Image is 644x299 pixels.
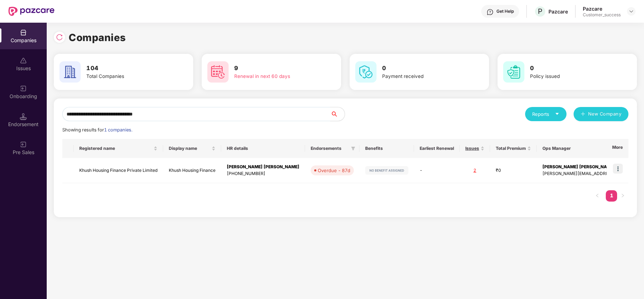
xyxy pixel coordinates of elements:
h3: 0 [382,64,466,73]
span: Showing results for [62,127,132,132]
img: svg+xml;base64,PHN2ZyB3aWR0aD0iMjAiIGhlaWdodD0iMjAiIHZpZXdCb3g9IjAgMCAyMCAyMCIgZmlsbD0ibm9uZSIgeG... [20,85,27,92]
span: New Company [588,111,622,118]
div: 2 [465,167,484,174]
button: right [617,190,628,202]
img: svg+xml;base64,PHN2ZyB4bWxucz0iaHR0cDovL3d3dy53My5vcmcvMjAwMC9zdmciIHdpZHRoPSI2MCIgaGVpZ2h0PSI2MC... [355,61,376,83]
td: - [414,158,460,183]
div: Pazcare [548,8,568,15]
span: Display name [169,146,210,151]
a: 1 [606,190,617,201]
h3: 0 [530,64,614,73]
span: Issues [465,146,479,151]
img: svg+xml;base64,PHN2ZyBpZD0iUmVsb2FkLTMyeDMyIiB4bWxucz0iaHR0cDovL3d3dy53My5vcmcvMjAwMC9zdmciIHdpZH... [56,34,63,41]
li: Next Page [617,190,628,202]
div: [PERSON_NAME] [PERSON_NAME] [227,164,299,170]
img: svg+xml;base64,PHN2ZyB3aWR0aD0iMTQuNSIgaGVpZ2h0PSIxNC41IiB2aWV3Qm94PSIwIDAgMTYgMTYiIGZpbGw9Im5vbm... [20,113,27,120]
img: svg+xml;base64,PHN2ZyB4bWxucz0iaHR0cDovL3d3dy53My5vcmcvMjAwMC9zdmciIHdpZHRoPSI2MCIgaGVpZ2h0PSI2MC... [59,61,81,83]
img: svg+xml;base64,PHN2ZyB3aWR0aD0iMjAiIGhlaWdodD0iMjAiIHZpZXdCb3g9IjAgMCAyMCAyMCIgZmlsbD0ibm9uZSIgeG... [20,141,27,148]
img: svg+xml;base64,PHN2ZyBpZD0iSXNzdWVzX2Rpc2FibGVkIiB4bWxucz0iaHR0cDovL3d3dy53My5vcmcvMjAwMC9zdmciIH... [20,57,27,64]
h1: Companies [69,30,126,45]
span: left [595,193,599,198]
div: Payment received [382,73,466,80]
th: Earliest Renewal [414,139,460,158]
img: svg+xml;base64,PHN2ZyB4bWxucz0iaHR0cDovL3d3dy53My5vcmcvMjAwMC9zdmciIHdpZHRoPSI2MCIgaGVpZ2h0PSI2MC... [207,61,229,83]
div: Renewal in next 60 days [234,73,318,80]
td: Khush Housing Finance Private Limited [74,158,163,183]
h3: 104 [86,64,170,73]
span: filter [350,144,357,153]
span: caret-down [555,112,559,116]
td: Khush Housing Finance [163,158,221,183]
th: Benefits [360,139,414,158]
img: New Pazcare Logo [8,7,54,16]
span: Registered name [79,146,152,151]
div: Total Companies [86,73,170,80]
div: Reports [532,111,559,118]
span: Endorsements [311,146,348,151]
span: filter [351,146,355,151]
li: Previous Page [592,190,603,202]
th: HR details [221,139,305,158]
img: icon [613,164,623,174]
div: Policy issued [530,73,614,80]
img: svg+xml;base64,PHN2ZyBpZD0iQ29tcGFuaWVzIiB4bWxucz0iaHR0cDovL3d3dy53My5vcmcvMjAwMC9zdmciIHdpZHRoPS... [20,29,27,36]
div: Get Help [496,9,514,14]
span: search [330,111,345,117]
button: search [330,107,345,121]
div: Customer_success [583,12,621,18]
th: Total Premium [490,139,537,158]
th: Display name [163,139,221,158]
span: P [538,7,542,16]
span: Total Premium [496,146,526,151]
th: More [606,139,628,158]
div: ₹0 [496,167,531,174]
span: right [621,193,625,198]
img: svg+xml;base64,PHN2ZyBpZD0iSGVscC0zMngzMiIgeG1sbnM9Imh0dHA6Ly93d3cudzMub3JnLzIwMDAvc3ZnIiB3aWR0aD... [487,9,494,16]
button: plusNew Company [574,107,628,121]
img: svg+xml;base64,PHN2ZyB4bWxucz0iaHR0cDovL3d3dy53My5vcmcvMjAwMC9zdmciIHdpZHRoPSIxMjIiIGhlaWdodD0iMj... [365,166,408,175]
span: 1 companies. [104,127,132,132]
img: svg+xml;base64,PHN2ZyBpZD0iRHJvcGRvd24tMzJ4MzIiIHhtbG5zPSJodHRwOi8vd3d3LnczLm9yZy8yMDAwL3N2ZyIgd2... [628,9,634,14]
div: Pazcare [583,5,621,12]
div: Overdue - 87d [318,167,350,174]
h3: 9 [234,64,318,73]
th: Registered name [74,139,163,158]
img: svg+xml;base64,PHN2ZyB4bWxucz0iaHR0cDovL3d3dy53My5vcmcvMjAwMC9zdmciIHdpZHRoPSI2MCIgaGVpZ2h0PSI2MC... [503,61,524,83]
div: [PHONE_NUMBER] [227,170,299,177]
button: left [592,190,603,202]
th: Issues [460,139,490,158]
span: plus [581,112,585,117]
